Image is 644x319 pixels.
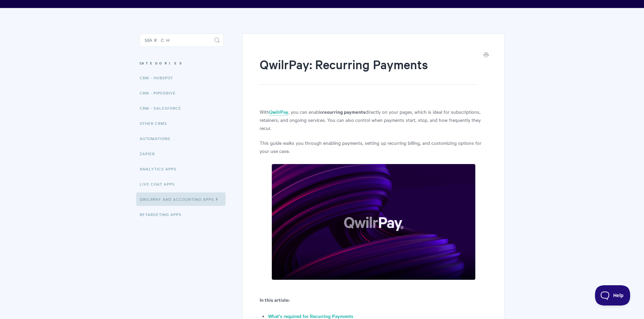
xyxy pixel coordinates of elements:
a: Analytics Apps [140,162,182,176]
a: Zapier [140,147,160,160]
b: In this article: [260,296,289,303]
a: Retargeting Apps [140,208,187,221]
img: file-hBILISBX3B.png [271,164,476,280]
a: QwilrPay and Accounting Apps [136,192,225,206]
strong: recurring payments [322,108,365,115]
a: Live Chat Apps [140,177,180,191]
a: QwilrPay [269,108,288,116]
h3: Categories [140,57,224,69]
iframe: Toggle Customer Support [595,285,630,305]
a: Automations [140,132,175,145]
a: Other CRMs [140,116,172,130]
p: With , you can enable directly on your pages, which is ideal for subscriptions, retainers, and on... [260,108,487,132]
a: CRM - Salesforce [140,101,186,115]
h1: QwilrPay: Recurring Payments [260,56,477,85]
a: CRM - Pipedrive [140,86,181,100]
a: Print this Article [483,52,489,59]
input: Search [140,33,224,47]
a: CRM - HubSpot [140,71,178,84]
p: This guide walks you through enabling payments, setting up recurring billing, and customizing opt... [260,139,487,155]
